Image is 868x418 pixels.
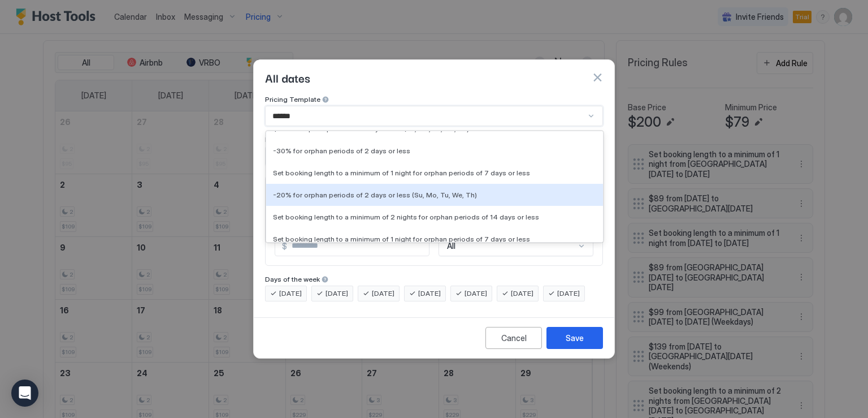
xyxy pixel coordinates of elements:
div: Open Intercom Messenger [11,380,38,407]
span: Rule Type [265,135,297,144]
span: [DATE] [325,288,348,299]
button: Cancel [485,327,542,349]
span: [DATE] [465,288,487,299]
span: [DATE] [511,288,533,299]
span: Pricing Template [265,95,320,104]
div: Cancel [501,332,527,344]
span: [DATE] [279,288,302,299]
button: Save [546,327,603,349]
span: $ [282,241,287,251]
span: [DATE] [418,288,441,299]
div: Save [566,332,584,344]
input: Input Field [287,236,429,256]
span: All [447,241,455,251]
span: [DATE] [372,288,394,299]
span: All dates [265,69,310,86]
span: [DATE] [557,288,580,299]
span: Days of the week [265,275,320,283]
